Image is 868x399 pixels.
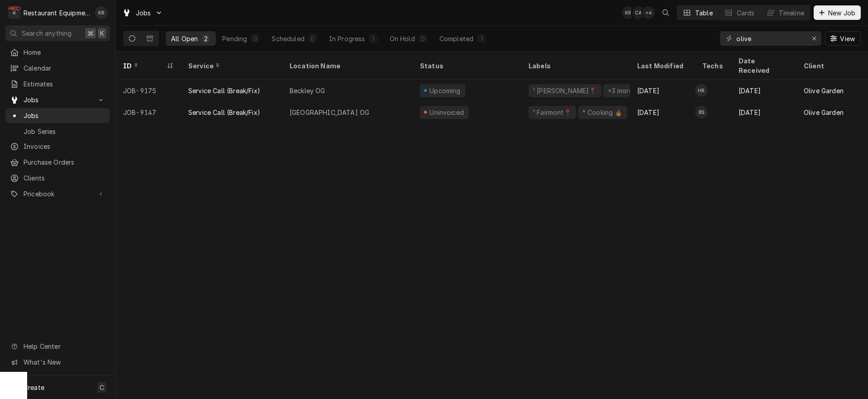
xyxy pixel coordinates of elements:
div: Olive Garden [804,108,844,117]
div: Location Name [290,61,404,71]
div: Timeline [779,8,804,18]
div: Kelli Robinette's Avatar [622,6,634,19]
a: Go to Jobs [119,5,167,20]
div: Service Call (Break/Fix) [188,86,260,95]
span: Create [24,384,44,391]
div: CA [632,6,645,19]
div: BS [695,106,708,119]
div: Bryan Sanders's Avatar [695,106,708,119]
a: Purchase Orders [5,155,110,170]
div: Kelli Robinette's Avatar [95,6,108,19]
div: Cards [737,8,755,18]
div: JOB-9175 [116,80,181,101]
button: New Job [814,5,861,20]
span: What's New [24,357,105,367]
a: Invoices [5,139,110,154]
div: [DATE] [630,80,695,101]
span: Calendar [24,63,105,73]
a: Jobs [5,108,110,123]
span: Purchase Orders [24,157,105,167]
div: 0 [420,34,426,43]
div: [DATE] [731,101,796,123]
div: 2 [203,34,209,43]
span: View [838,34,857,43]
div: 0 [253,34,258,43]
div: ¹ [PERSON_NAME]📍 [532,86,598,95]
div: Table [695,8,713,18]
span: Jobs [136,8,151,18]
div: Status [420,61,512,71]
a: Job Series [5,124,110,139]
a: Go to Help Center [5,339,110,354]
div: [GEOGRAPHIC_DATA] OG [290,108,369,117]
div: Labels [529,61,623,71]
div: Chrissy Adams's Avatar [632,6,645,19]
div: Olive Garden [804,86,844,95]
div: 1 [479,34,484,43]
button: View [825,31,861,46]
div: All Open [171,34,198,43]
input: Keyword search [736,31,804,46]
div: JOB-9147 [116,101,181,123]
span: Jobs [24,111,105,120]
a: Go to What's New [5,355,110,370]
div: [DATE] [630,101,695,123]
span: Search anything [22,28,72,38]
div: Hunter Ralston's Avatar [695,84,708,97]
a: Estimates [5,76,110,91]
a: Go to Pricebook [5,186,110,201]
div: +3 more [607,86,634,95]
span: Invoices [24,142,105,151]
div: + 4 [642,6,655,19]
div: Beckley OG [290,86,325,95]
a: Go to Jobs [5,92,110,107]
div: Last Modified [637,61,686,71]
span: C [100,383,104,392]
div: Upcoming [429,86,462,95]
button: Erase input [807,31,821,46]
span: Jobs [24,95,92,104]
div: Date Received [739,56,787,75]
span: New Job [826,8,857,18]
div: On Hold [390,34,415,43]
div: ⁴ Cooking 🔥 [582,108,624,117]
div: Pending [222,34,247,43]
div: ¹ Fairmont📍 [532,108,572,117]
div: Uninvoiced [429,108,465,117]
div: [DATE] [731,80,796,101]
div: KR [622,6,634,19]
span: Clients [24,173,105,183]
button: Search anything⌘K [5,25,110,41]
span: K [100,28,104,38]
div: ID [123,61,165,71]
div: Techs [702,61,724,71]
div: Service [188,61,273,71]
div: In Progress [329,34,365,43]
a: Clients [5,171,110,185]
button: Open search [658,5,673,20]
div: Scheduled [272,34,304,43]
div: R [8,6,21,19]
div: 0 [310,34,315,43]
span: Pricebook [24,189,92,199]
span: ⌘ [87,28,94,38]
div: Service Call (Break/Fix) [188,108,260,117]
span: Job Series [24,127,105,136]
span: Help Center [24,342,105,351]
span: Home [24,47,105,57]
a: Calendar [5,61,110,76]
div: KR [95,6,108,19]
div: Restaurant Equipment Diagnostics [24,8,90,18]
span: Estimates [24,79,105,89]
div: Completed [439,34,473,43]
div: HR [695,84,708,97]
div: 1 [371,34,376,43]
a: Home [5,45,110,60]
div: Restaurant Equipment Diagnostics's Avatar [8,6,21,19]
